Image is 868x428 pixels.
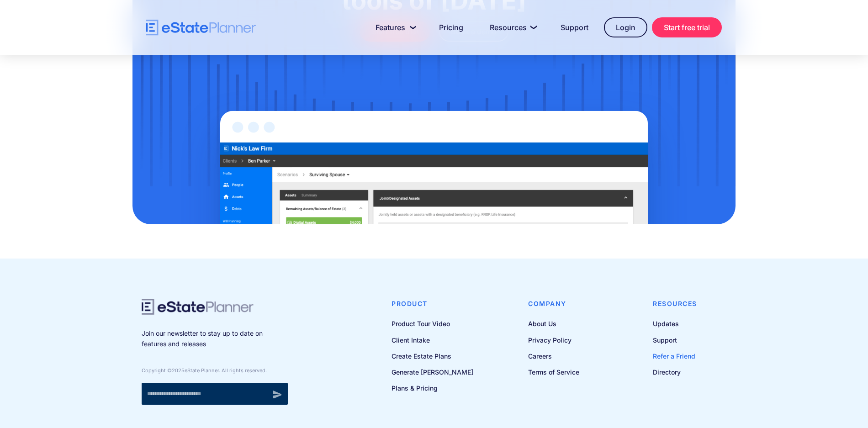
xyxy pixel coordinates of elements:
[392,299,473,309] h4: Product
[604,17,647,37] a: Login
[653,366,697,378] a: Directory
[392,382,473,394] a: Plans & Pricing
[653,334,697,346] a: Support
[528,350,579,362] a: Careers
[142,367,288,374] div: Copyright © eState Planner. All rights reserved.
[653,350,697,362] a: Refer a Friend
[653,299,697,309] h4: Resources
[652,17,722,37] a: Start free trial
[653,318,697,329] a: Updates
[392,318,473,329] a: Product Tour Video
[550,18,599,37] a: Support
[528,299,579,309] h4: Company
[392,366,473,378] a: Generate [PERSON_NAME]
[528,318,579,329] a: About Us
[365,18,423,37] a: Features
[479,18,545,37] a: Resources
[392,350,473,362] a: Create Estate Plans
[146,20,256,36] a: home
[528,334,579,346] a: Privacy Policy
[392,334,473,346] a: Client Intake
[172,367,185,374] span: 2025
[528,366,579,378] a: Terms of Service
[428,18,474,37] a: Pricing
[142,383,288,405] form: Newsletter signup
[142,328,288,349] p: Join our newsletter to stay up to date on features and releases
